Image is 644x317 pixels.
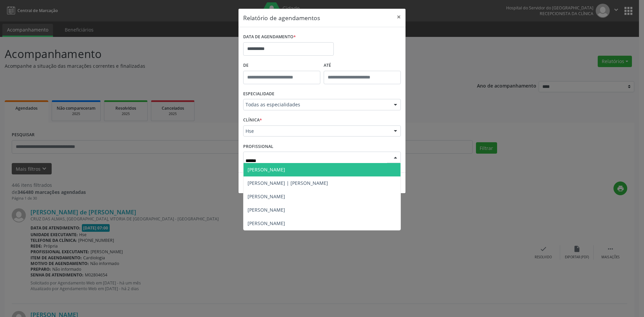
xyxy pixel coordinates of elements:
label: ATÉ [324,60,401,71]
label: De [243,60,320,71]
span: [PERSON_NAME] | [PERSON_NAME] [248,180,328,186]
span: Todas as especialidades [246,101,387,108]
label: PROFISSIONAL [243,141,273,152]
button: Close [392,9,406,25]
label: ESPECIALIDADE [243,89,274,99]
h5: Relatório de agendamentos [243,13,320,22]
span: Hse [246,128,387,135]
span: [PERSON_NAME] [248,193,285,200]
label: DATA DE AGENDAMENTO [243,32,296,42]
label: CLÍNICA [243,115,262,125]
span: [PERSON_NAME] [248,207,285,213]
span: [PERSON_NAME] [248,166,285,173]
span: [PERSON_NAME] [248,220,285,226]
